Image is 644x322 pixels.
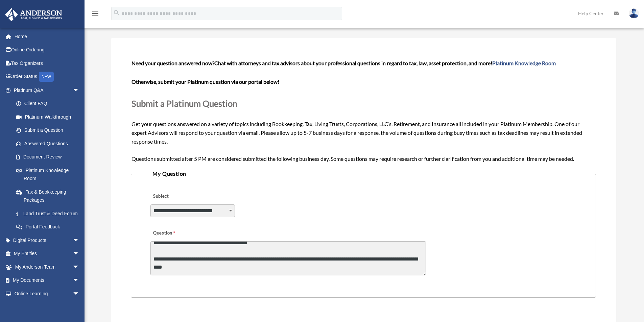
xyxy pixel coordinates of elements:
[3,8,64,21] img: Anderson Advisors Platinum Portal
[73,260,86,274] span: arrow_drop_down
[132,60,214,66] span: Need your question answered now?
[9,207,90,220] a: Land Trust & Deed Forum
[150,169,577,178] legend: My Question
[9,97,90,110] a: Client FAQ
[214,60,556,66] span: Chat with attorneys and tax advisors about your professional questions in regard to tax, law, ass...
[9,124,86,137] a: Submit a Question
[5,83,90,97] a: Platinum Q&Aarrow_drop_down
[5,233,90,247] a: Digital Productsarrow_drop_down
[150,229,203,238] label: Question
[73,83,86,97] span: arrow_drop_down
[132,98,237,108] span: Submit a Platinum Question
[629,8,639,18] img: User Pic
[9,150,90,164] a: Document Review
[9,220,90,234] a: Portal Feedback
[39,72,54,82] div: NEW
[132,78,279,85] b: Otherwise, submit your Platinum question via our portal below!
[9,164,90,185] a: Platinum Knowledge Room
[5,260,90,274] a: My Anderson Teamarrow_drop_down
[9,137,90,150] a: Answered Questions
[5,287,90,300] a: Online Learningarrow_drop_down
[73,274,86,288] span: arrow_drop_down
[91,9,99,18] i: menu
[113,9,120,17] i: search
[73,287,86,301] span: arrow_drop_down
[132,60,595,162] span: Get your questions answered on a variety of topics including Bookkeeping, Tax, Living Trusts, Cor...
[73,247,86,261] span: arrow_drop_down
[73,233,86,247] span: arrow_drop_down
[5,70,90,84] a: Order StatusNEW
[5,247,90,261] a: My Entitiesarrow_drop_down
[492,60,556,66] a: Platinum Knowledge Room
[9,110,90,124] a: Platinum Walkthrough
[5,30,90,43] a: Home
[5,274,90,287] a: My Documentsarrow_drop_down
[9,185,90,207] a: Tax & Bookkeeping Packages
[5,43,90,57] a: Online Ordering
[91,12,99,18] a: menu
[150,192,215,201] label: Subject
[5,56,90,70] a: Tax Organizers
